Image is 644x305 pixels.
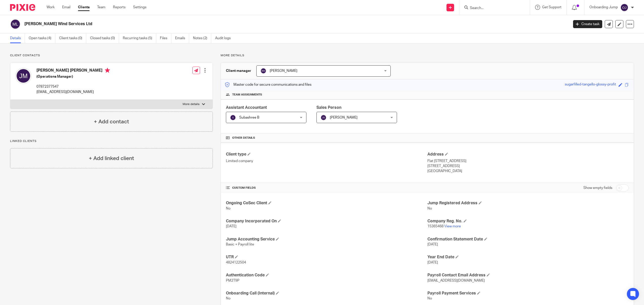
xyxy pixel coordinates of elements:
[225,82,311,87] p: Master code for secure communications and files
[226,261,246,264] span: 4824122504
[226,186,427,190] h4: CUSTOM FIELDS
[226,243,254,246] span: Basic + Payroll lite
[10,33,25,43] a: Details
[226,225,236,228] span: [DATE]
[36,74,110,79] h5: (Operations Manager)
[78,5,90,10] a: Clients
[160,33,171,43] a: Files
[123,33,156,43] a: Recurring tasks (5)
[469,6,515,11] input: Search
[226,219,427,224] h4: Company Incorporated On
[542,6,561,9] span: Get Support
[193,33,211,43] a: Notes (2)
[10,139,213,143] p: Linked clients
[59,33,86,43] a: Client tasks (0)
[175,33,189,43] a: Emails
[47,5,55,10] a: Work
[427,291,629,296] h4: Payroll Payment Services
[226,291,427,296] h4: Onboarding Call (Internal)
[90,33,119,43] a: Closed tasks (0)
[270,69,297,73] span: [PERSON_NAME]
[183,102,199,106] p: More details
[226,297,230,300] span: No
[113,5,126,10] a: Reports
[427,169,629,174] p: [GEOGRAPHIC_DATA]
[573,20,602,28] a: Create task
[15,68,31,84] img: svg%3E
[215,33,234,43] a: Audit logs
[427,225,444,228] span: 15365468
[226,207,230,210] span: No
[444,225,461,228] a: View more
[427,261,438,264] span: [DATE]
[226,237,427,242] h4: Jump Accounting Service
[10,19,21,29] img: svg%3E
[427,237,629,242] h4: Confirmation Statement Date
[565,82,616,88] div: sugarfilled-tangello-glossy-profit
[232,136,255,140] span: Other details
[589,5,618,10] p: Onboarding Jump
[226,152,427,157] h4: Client type
[97,5,105,10] a: Team
[226,200,427,206] h4: Ongoing CoSec Client
[427,219,629,224] h4: Company Reg. No.
[36,89,110,94] p: [EMAIL_ADDRESS][DOMAIN_NAME]
[221,54,634,58] p: More details
[320,115,327,121] img: svg%3E
[36,84,110,89] p: 07872377547
[260,68,266,74] img: svg%3E
[427,255,629,260] h4: Year End Date
[427,152,629,157] h4: Address
[427,297,432,300] span: No
[239,116,259,119] span: Subashree B
[36,68,110,74] h4: [PERSON_NAME] [PERSON_NAME]
[226,273,427,278] h4: Authentication Code
[226,68,251,73] h3: Client manager
[62,5,70,10] a: Email
[10,4,35,11] img: Pixie
[226,106,267,110] span: Assistant Accountant
[427,164,629,169] p: [STREET_ADDRESS]
[427,159,629,164] p: Flat [STREET_ADDRESS]
[427,273,629,278] h4: Payroll Contact Email Address
[226,255,427,260] h4: UTR
[94,118,129,126] h4: + Add contact
[230,115,236,121] img: svg%3E
[427,243,438,246] span: [DATE]
[133,5,146,10] a: Settings
[330,116,357,119] span: [PERSON_NAME]
[427,200,629,206] h4: Jump Registered Address
[10,54,213,58] p: Client contacts
[620,4,628,12] img: svg%3E
[105,68,110,73] i: Primary
[427,207,432,210] span: No
[427,279,485,282] span: [EMAIL_ADDRESS][DOMAIN_NAME]
[89,155,134,162] h4: + Add linked client
[29,33,55,43] a: Open tasks (4)
[316,106,341,110] span: Sales Person
[226,159,427,164] p: Limited company
[232,93,262,97] span: Team assignments
[226,279,239,282] span: PM2T9P
[24,21,457,27] h2: [PERSON_NAME] Wind Services Ltd
[583,185,612,190] label: Show empty fields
